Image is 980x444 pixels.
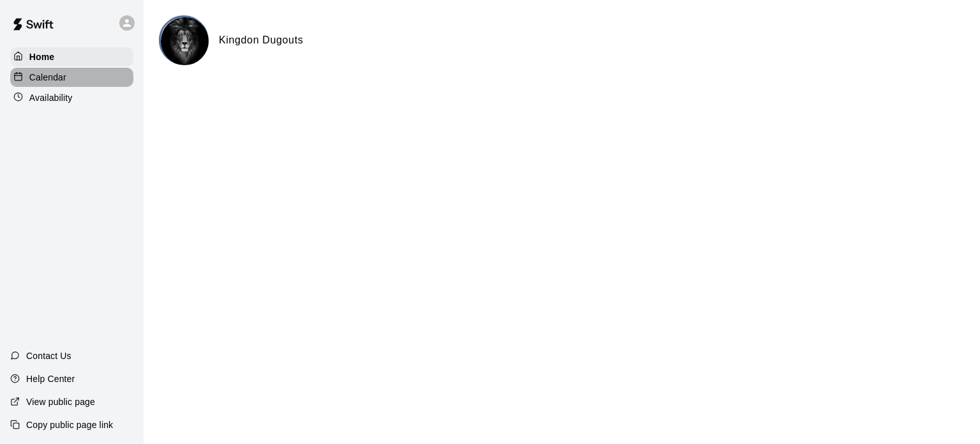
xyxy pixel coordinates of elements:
a: Calendar [10,68,133,87]
p: Availability [29,91,73,104]
a: Home [10,47,133,66]
p: Copy public page link [26,418,113,431]
h6: Kingdon Dugouts [219,32,303,49]
p: Calendar [29,71,66,84]
img: Kingdon Dugouts logo [161,17,209,65]
p: Help Center [26,372,75,385]
p: Home [29,50,55,63]
a: Availability [10,88,133,107]
p: Contact Us [26,349,71,362]
p: View public page [26,395,95,408]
